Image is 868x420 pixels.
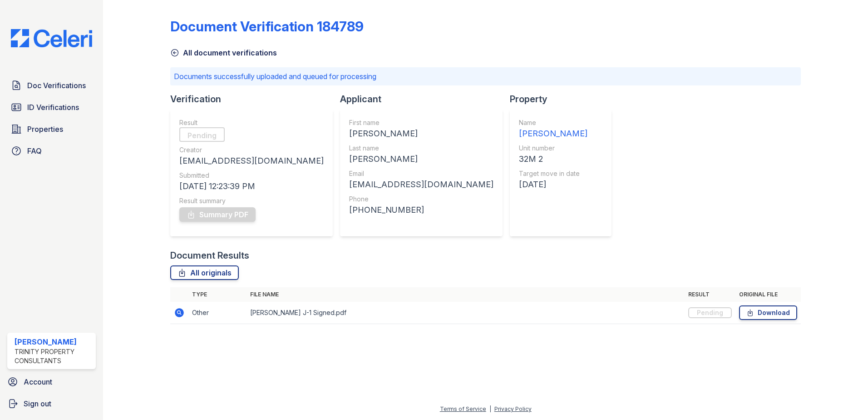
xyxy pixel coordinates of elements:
div: [PERSON_NAME] [349,127,493,140]
span: FAQ [27,145,42,156]
td: Other [188,302,247,324]
div: Phone [349,195,493,204]
div: [DATE] 12:23:39 PM [179,180,324,193]
a: Name [PERSON_NAME] [519,118,587,140]
a: Sign out [4,395,99,413]
div: Pending [179,127,225,142]
a: Doc Verifications [7,76,96,95]
a: All document verifications [170,47,277,58]
div: Submitted [179,171,324,180]
th: File name [247,287,685,302]
a: Download [739,305,797,320]
div: Target move in date [519,169,587,178]
div: | [489,405,491,412]
div: Pending [688,307,732,318]
a: Terms of Service [440,405,486,412]
div: Last name [349,144,493,153]
div: Document Results [170,249,249,262]
div: 32M 2 [519,153,587,165]
img: CE_Logo_Blue-a8612792a0a2168367f1c8372b55b34899dd931a85d93a1a3d3e32e68fde9ad4.png [4,29,99,47]
span: Account [24,376,52,387]
div: Document Verification 184789 [170,18,364,35]
div: [EMAIL_ADDRESS][DOMAIN_NAME] [179,155,324,167]
div: [PERSON_NAME] [15,336,92,347]
a: FAQ [7,142,96,160]
a: All originals [170,265,239,280]
div: Name [519,118,587,127]
div: Result [179,118,324,127]
div: [EMAIL_ADDRESS][DOMAIN_NAME] [349,178,493,191]
div: Trinity Property Consultants [15,347,92,365]
th: Type [188,287,247,302]
div: Result summary [179,196,324,205]
div: [PHONE_NUMBER] [349,204,493,216]
p: Documents successfully uploaded and queued for processing [174,71,797,82]
span: Sign out [24,398,51,409]
a: Account [4,373,99,391]
div: Unit number [519,144,587,153]
span: ID Verifications [27,102,79,113]
span: Properties [27,124,63,135]
div: [PERSON_NAME] [349,153,493,165]
a: ID Verifications [7,98,96,116]
th: Original file [735,287,801,302]
div: Verification [170,93,340,105]
td: [PERSON_NAME] J-1 Signed.pdf [247,302,685,324]
th: Result [685,287,735,302]
a: Privacy Policy [494,405,532,412]
span: Doc Verifications [27,80,86,91]
div: Creator [179,145,324,155]
div: [DATE] [519,178,587,191]
a: Properties [7,120,96,138]
div: Property [510,93,619,105]
div: Applicant [340,93,510,105]
div: Email [349,169,493,178]
div: First name [349,118,493,127]
div: [PERSON_NAME] [519,127,587,140]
